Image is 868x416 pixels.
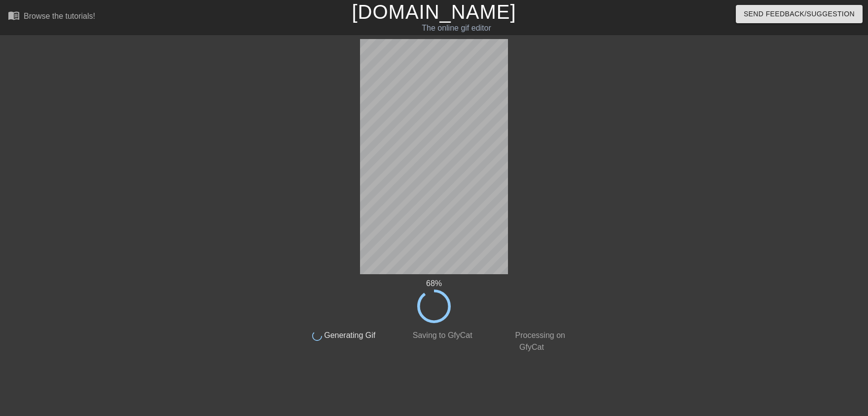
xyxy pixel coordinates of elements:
div: The online gif editor [294,22,619,34]
div: Browse the tutorials! [24,12,95,20]
button: Send Feedback/Suggestion [736,5,863,23]
span: Generating Gif [322,331,376,339]
span: menu_book [8,9,20,21]
span: Send Feedback/Suggestion [744,8,855,20]
a: [DOMAIN_NAME] [352,1,516,23]
span: Saving to GfyCat [410,331,472,339]
span: Processing on GfyCat [513,331,565,351]
div: 68 % [295,278,573,290]
a: Browse the tutorials! [8,9,95,25]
